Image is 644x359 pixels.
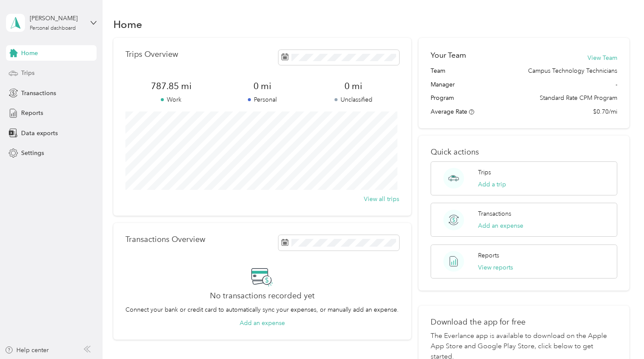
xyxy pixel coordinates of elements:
[616,80,617,89] span: -
[21,149,44,158] span: Settings
[125,95,217,104] p: Work
[431,66,445,75] span: Team
[125,80,217,92] span: 787.85 mi
[30,14,84,23] div: [PERSON_NAME]
[210,291,315,300] h2: No transactions recorded yet
[21,129,58,138] span: Data exports
[593,107,617,116] span: $0.70/mi
[431,148,617,157] p: Quick actions
[478,180,506,189] button: Add a trip
[113,20,142,29] h1: Home
[431,93,454,102] span: Program
[216,95,308,104] p: Personal
[21,68,34,77] span: Trips
[308,80,399,92] span: 0 mi
[478,221,523,230] button: Add an expense
[125,305,399,314] p: Connect your bank or credit card to automatically sync your expenses, or manually add an expense.
[21,49,38,58] span: Home
[478,209,511,218] p: Transactions
[528,66,617,75] span: Campus Technology Technicians
[21,89,56,98] span: Transactions
[125,50,178,59] p: Trips Overview
[30,26,76,31] div: Personal dashboard
[596,311,644,359] iframe: Everlance-gr Chat Button Frame
[588,53,617,62] button: View Team
[431,108,467,115] span: Average Rate
[540,93,617,102] span: Standard Rate CPM Program
[478,263,513,272] button: View reports
[364,195,399,204] button: View all trips
[5,346,49,355] button: Help center
[125,235,205,244] p: Transactions Overview
[478,251,499,260] p: Reports
[216,80,308,92] span: 0 mi
[431,50,466,61] h2: Your Team
[21,108,43,118] span: Reports
[431,80,455,89] span: Manager
[431,318,617,327] p: Download the app for free
[478,168,491,177] p: Trips
[308,95,399,104] p: Unclassified
[240,319,285,328] button: Add an expense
